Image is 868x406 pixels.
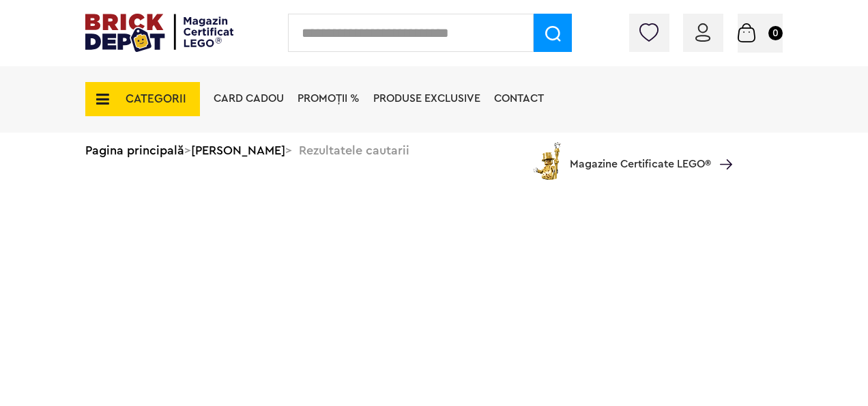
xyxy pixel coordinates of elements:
a: Produse exclusive [373,93,480,104]
a: Magazine Certificate LEGO® [711,141,732,152]
a: Card Cadou [214,93,284,104]
span: Magazine Certificate LEGO® [570,139,711,171]
span: CATEGORII [126,93,186,105]
a: PROMOȚII % [298,93,360,104]
a: Contact [494,93,544,104]
small: 0 [768,26,783,40]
